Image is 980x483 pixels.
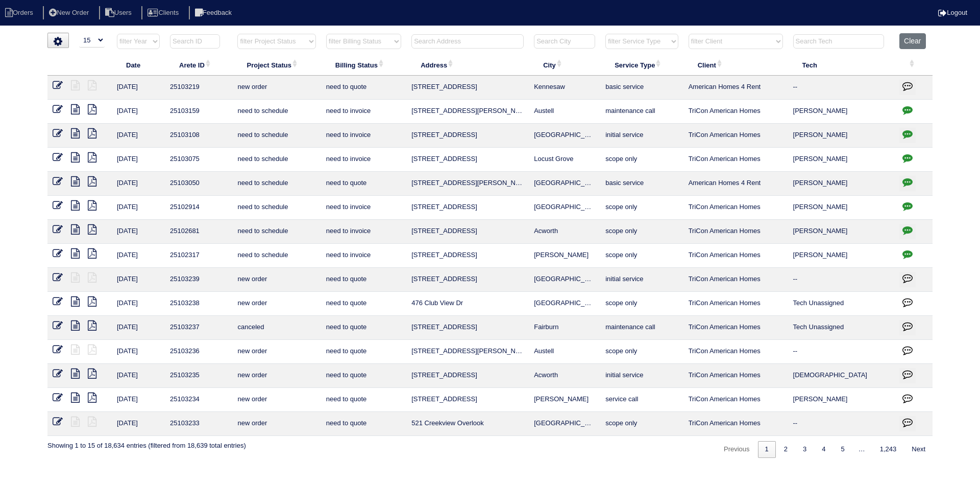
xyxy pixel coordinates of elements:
td: initial service [600,364,683,388]
td: need to quote [321,316,406,340]
td: need to quote [321,268,406,292]
td: [DATE] [112,292,165,316]
a: Previous [717,441,757,458]
a: Clients [141,9,187,16]
td: new order [232,340,321,364]
td: 25103236 [165,340,232,364]
td: 25102914 [165,196,232,220]
td: new order [232,388,321,412]
td: [PERSON_NAME] [788,124,895,148]
td: [STREET_ADDRESS] [406,364,529,388]
td: Fairburn [529,316,600,340]
td: need to invoice [321,220,406,244]
td: [DATE] [112,148,165,172]
td: [PERSON_NAME] [788,388,895,412]
td: 25103235 [165,364,232,388]
a: 5 [834,441,851,458]
td: initial service [600,124,683,148]
td: [PERSON_NAME] [788,220,895,244]
td: [STREET_ADDRESS] [406,196,529,220]
td: [PERSON_NAME] [788,196,895,220]
td: 25103234 [165,388,232,412]
td: [STREET_ADDRESS][PERSON_NAME] [406,340,529,364]
a: 1,243 [873,441,904,458]
td: new order [232,412,321,436]
td: 25103233 [165,412,232,436]
td: 25103239 [165,268,232,292]
td: TriCon American Homes [683,196,788,220]
td: TriCon American Homes [683,244,788,268]
td: [DATE] [112,244,165,268]
td: Tech Unassigned [788,316,895,340]
div: Showing 1 to 15 of 18,634 entries (filtered from 18,639 total entries) [47,436,246,450]
td: [DATE] [112,196,165,220]
th: Billing Status: activate to sort column ascending [321,54,406,76]
td: Austell [529,340,600,364]
td: Austell [529,100,600,124]
span: … [852,445,872,453]
td: need to quote [321,76,406,100]
td: [PERSON_NAME] [788,244,895,268]
td: -- [788,268,895,292]
td: need to schedule [232,196,321,220]
td: TriCon American Homes [683,268,788,292]
td: new order [232,364,321,388]
td: [STREET_ADDRESS] [406,220,529,244]
th: Arete ID: activate to sort column ascending [165,54,232,76]
td: [PERSON_NAME] [788,148,895,172]
td: 25102681 [165,220,232,244]
td: maintenance call [600,316,683,340]
td: need to invoice [321,100,406,124]
td: TriCon American Homes [683,388,788,412]
a: Users [99,9,140,16]
th: Project Status: activate to sort column ascending [232,54,321,76]
td: scope only [600,340,683,364]
td: American Homes 4 Rent [683,172,788,196]
li: Users [99,6,140,20]
a: Logout [938,9,967,16]
td: basic service [600,76,683,100]
td: need to quote [321,172,406,196]
td: 521 Creekview Overlook [406,412,529,436]
td: 25103050 [165,172,232,196]
td: need to quote [321,388,406,412]
td: TriCon American Homes [683,124,788,148]
td: 25102317 [165,244,232,268]
td: [GEOGRAPHIC_DATA] [529,292,600,316]
td: TriCon American Homes [683,316,788,340]
th: Client: activate to sort column ascending [683,54,788,76]
a: 2 [777,441,795,458]
input: Search City [534,34,595,49]
td: [PERSON_NAME] [788,100,895,124]
td: need to quote [321,292,406,316]
td: scope only [600,220,683,244]
li: Feedback [189,6,240,20]
td: 25103219 [165,76,232,100]
th: City: activate to sort column ascending [529,54,600,76]
th: Date [112,54,165,76]
td: 25103238 [165,292,232,316]
td: need to quote [321,340,406,364]
td: [DATE] [112,76,165,100]
td: [STREET_ADDRESS] [406,148,529,172]
th: Address: activate to sort column ascending [406,54,529,76]
td: basic service [600,172,683,196]
a: 4 [815,441,832,458]
td: need to quote [321,412,406,436]
td: 25103159 [165,100,232,124]
td: [DATE] [112,100,165,124]
td: -- [788,412,895,436]
td: -- [788,340,895,364]
td: [STREET_ADDRESS] [406,388,529,412]
td: [GEOGRAPHIC_DATA] [529,268,600,292]
input: Search Tech [793,34,884,49]
td: need to invoice [321,196,406,220]
th: Service Type: activate to sort column ascending [600,54,683,76]
td: [DEMOGRAPHIC_DATA] [788,364,895,388]
td: [STREET_ADDRESS] [406,76,529,100]
td: [STREET_ADDRESS][PERSON_NAME] [406,172,529,196]
td: American Homes 4 Rent [683,76,788,100]
td: [DATE] [112,124,165,148]
td: TriCon American Homes [683,292,788,316]
td: Acworth [529,220,600,244]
